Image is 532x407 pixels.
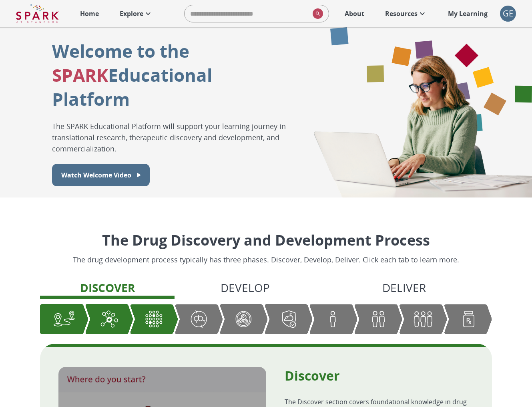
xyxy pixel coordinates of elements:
[52,164,150,186] button: Watch Welcome Video
[52,63,108,87] span: SPARK
[309,5,323,22] button: search
[385,9,418,18] p: Resources
[500,6,516,22] div: GE
[381,5,431,22] a: Resources
[80,279,135,296] p: Discover
[76,5,103,22] a: Home
[52,39,292,111] p: Welcome to the Educational Platform
[16,4,59,23] img: Logo of SPARK at Stanford
[285,367,474,384] p: Discover
[61,170,131,180] p: Watch Welcome Video
[341,5,368,22] a: About
[40,304,492,334] div: Graphic showing the progression through the Discover, Develop, and Deliver pipeline, highlighting...
[73,230,459,251] p: The Drug Discovery and Development Process
[120,9,143,18] p: Explore
[116,5,157,22] a: Explore
[448,9,488,18] p: My Learning
[221,279,270,296] p: Develop
[382,279,426,296] p: Deliver
[73,254,459,265] p: The drug development process typically has three phases. Discover, Develop, Deliver. Click each t...
[80,9,99,18] p: Home
[345,9,364,18] p: About
[52,121,292,154] p: The SPARK Educational Platform will support your learning journey in translational research, ther...
[500,6,516,22] button: account of current user
[444,5,492,22] a: My Learning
